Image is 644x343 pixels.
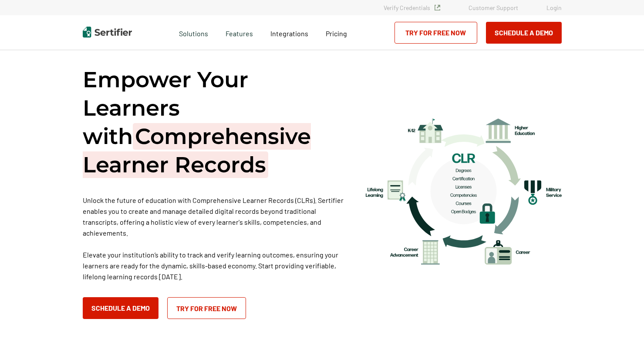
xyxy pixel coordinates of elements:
h1: Empower Your Learners with [83,65,344,179]
span: Comprehensive Learner Records [83,123,311,178]
a: Login [546,4,562,11]
a: Integrations [270,27,308,38]
p: Unlock the future of education with Comprehensive Learner Records (CLRs). Sertifier enables you t... [83,195,344,282]
a: Verify Credentials [384,4,440,11]
span: Pricing [326,29,347,38]
span: Solutions [179,27,208,38]
a: Pricing [326,27,347,38]
span: Integrations [270,29,308,38]
a: Try for Free Now [167,297,246,319]
a: Try for Free Now [394,22,477,44]
span: Features [226,27,253,38]
img: comprehensive learner records hero [366,118,562,265]
img: Verified [435,5,440,10]
a: Customer Support [469,4,518,11]
img: Sertifier | Digital Credentialing Platform [83,27,132,38]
